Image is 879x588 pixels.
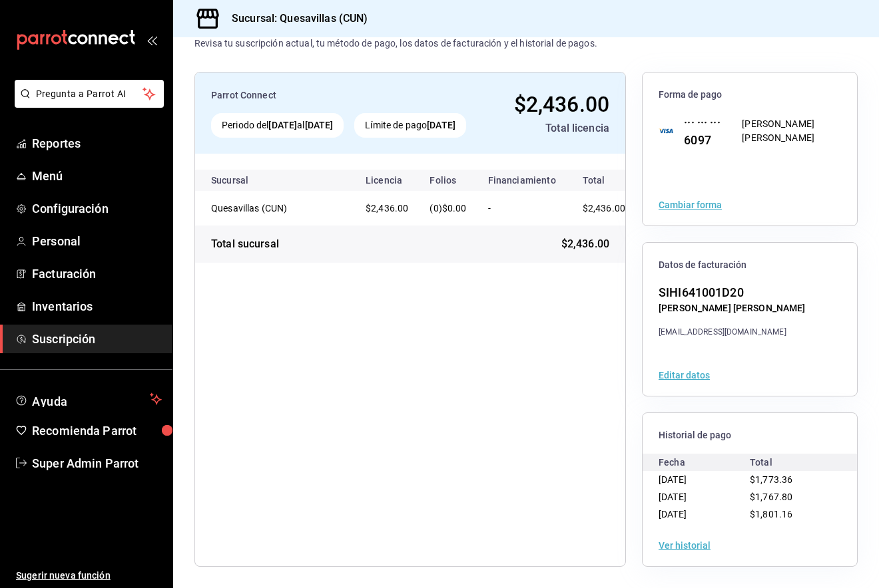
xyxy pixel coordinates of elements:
a: Pregunta a Parrot AI [9,96,164,110]
div: [PERSON_NAME] [PERSON_NAME] [742,117,841,145]
button: Cambiar forma [659,200,722,210]
button: Pregunta a Parrot AI [15,80,164,108]
span: Recomienda Parrot [32,422,162,440]
div: Fecha [659,454,750,471]
div: Total licencia [495,120,609,136]
div: Periodo del al [211,113,344,138]
span: Super Admin Parrot [32,454,162,472]
span: Sugerir nueva función [16,569,162,583]
span: Facturación [32,265,162,283]
span: Inventarios [32,297,162,315]
span: Forma de pago [659,88,841,101]
div: Parrot Connect [211,88,485,102]
th: Total [567,170,647,191]
span: Personal [32,232,162,250]
div: [PERSON_NAME] [PERSON_NAME] [659,301,806,315]
span: $1,773.36 [750,474,792,485]
strong: [DATE] [268,120,297,130]
div: Quesavillas (CUN) [211,202,344,215]
span: Pregunta a Parrot AI [36,87,143,101]
th: Financiamiento [477,170,567,191]
td: (0) [419,191,477,225]
div: Total [750,454,841,471]
span: Historial de pago [659,429,841,442]
span: Menú [32,167,162,185]
span: $2,436.00 [366,203,408,214]
th: Licencia [355,170,419,191]
div: [DATE] [659,471,750,488]
div: [DATE] [659,488,750,506]
div: SIHI641001D20 [659,283,806,301]
strong: [DATE] [305,120,334,130]
button: open_drawer_menu [146,35,157,45]
div: [EMAIL_ADDRESS][DOMAIN_NAME] [659,326,806,338]
span: Reportes [32,134,162,152]
th: Folios [419,170,477,191]
span: Datos de facturación [659,259,841,271]
div: Sucursal [211,175,284,186]
span: $1,801.16 [750,509,792,519]
div: Total sucursal [211,236,279,252]
span: $1,767.80 [750,492,792,502]
span: $2,436.00 [583,203,625,214]
h3: Sucursal: Quesavillas (CUN) [221,11,368,27]
div: [DATE] [659,506,750,523]
span: $0.00 [442,203,467,214]
div: ··· ··· ··· 6097 [673,113,726,149]
span: Configuración [32,200,162,218]
button: Editar datos [659,370,710,380]
span: $2,436.00 [514,92,609,117]
button: Ver historial [659,541,711,550]
span: Ayuda [32,391,145,407]
span: Suscripción [32,330,162,348]
div: Límite de pago [354,113,466,138]
strong: [DATE] [427,120,455,130]
span: $2,436.00 [561,236,609,252]
td: - [477,191,567,225]
div: Revisa tu suscripción actual, tu método de pago, los datos de facturación y el historial de pagos. [194,37,597,51]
